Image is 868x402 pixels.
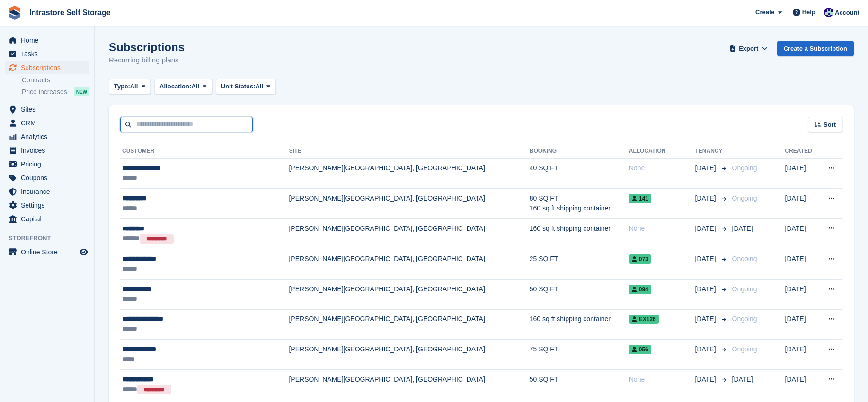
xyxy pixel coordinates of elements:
[216,79,276,95] button: Unit Status: All
[159,82,191,91] span: Allocation:
[74,87,89,96] div: NEW
[530,218,629,249] td: 160 sq ft shipping container
[530,340,629,370] td: 75 SQ FT
[530,189,629,219] td: 80 SQ FT 160 sq ft shipping container
[5,157,89,171] a: menu
[530,280,629,310] td: 50 SQ FT
[629,375,695,385] div: None
[9,234,94,243] span: Storefront
[785,218,818,249] td: [DATE]
[530,369,629,400] td: 50 SQ FT
[22,87,67,96] span: Price increases
[289,158,529,189] td: [PERSON_NAME][GEOGRAPHIC_DATA], [GEOGRAPHIC_DATA]
[5,47,89,61] a: menu
[21,47,78,61] span: Tasks
[732,315,757,323] span: Ongoing
[739,44,758,53] span: Export
[695,375,718,385] span: [DATE]
[21,130,78,143] span: Analytics
[289,144,529,159] th: Site
[221,82,256,91] span: Unit Status:
[824,120,836,130] span: Sort
[289,309,529,340] td: [PERSON_NAME][GEOGRAPHIC_DATA], [GEOGRAPHIC_DATA]
[5,116,89,130] a: menu
[732,345,757,353] span: Ongoing
[695,193,718,203] span: [DATE]
[695,224,718,234] span: [DATE]
[5,144,89,157] a: menu
[21,212,78,226] span: Capital
[21,103,78,116] span: Sites
[732,194,757,202] span: Ongoing
[629,163,695,173] div: None
[120,144,289,159] th: Customer
[154,79,212,95] button: Allocation: All
[109,55,185,66] p: Recurring billing plans
[5,171,89,184] a: menu
[21,144,78,157] span: Invoices
[777,41,854,56] a: Create a Subscription
[289,280,529,310] td: [PERSON_NAME][GEOGRAPHIC_DATA], [GEOGRAPHIC_DATA]
[785,369,818,400] td: [DATE]
[824,8,833,17] img: Mathew Tremewan
[755,8,774,17] span: Create
[695,163,718,173] span: [DATE]
[732,285,757,293] span: Ongoing
[629,315,659,324] span: EX126
[629,224,695,234] div: None
[289,218,529,249] td: [PERSON_NAME][GEOGRAPHIC_DATA], [GEOGRAPHIC_DATA]
[78,246,89,258] a: Preview store
[530,309,629,340] td: 160 sq ft shipping container
[732,255,757,262] span: Ongoing
[530,249,629,280] td: 25 SQ FT
[5,130,89,143] a: menu
[289,249,529,280] td: [PERSON_NAME][GEOGRAPHIC_DATA], [GEOGRAPHIC_DATA]
[629,194,651,203] span: 141
[728,41,770,56] button: Export
[835,8,859,17] span: Account
[629,285,651,294] span: 094
[21,157,78,171] span: Pricing
[26,5,115,20] a: Intrastore Self Storage
[5,212,89,226] a: menu
[785,249,818,280] td: [DATE]
[695,144,728,159] th: Tenancy
[530,158,629,189] td: 40 SQ FT
[785,309,818,340] td: [DATE]
[695,344,718,354] span: [DATE]
[114,82,130,91] span: Type:
[289,340,529,370] td: [PERSON_NAME][GEOGRAPHIC_DATA], [GEOGRAPHIC_DATA]
[732,225,753,232] span: [DATE]
[21,185,78,198] span: Insurance
[5,61,89,74] a: menu
[21,245,78,259] span: Online Store
[732,164,757,172] span: Ongoing
[785,280,818,310] td: [DATE]
[695,314,718,324] span: [DATE]
[109,41,185,53] h1: Subscriptions
[109,79,151,95] button: Type: All
[256,82,264,91] span: All
[130,82,138,91] span: All
[289,369,529,400] td: [PERSON_NAME][GEOGRAPHIC_DATA], [GEOGRAPHIC_DATA]
[785,158,818,189] td: [DATE]
[5,103,89,116] a: menu
[5,34,89,47] a: menu
[22,87,89,97] a: Price increases NEW
[785,340,818,370] td: [DATE]
[802,8,815,17] span: Help
[530,144,629,159] th: Booking
[191,82,199,91] span: All
[629,345,651,354] span: 056
[5,245,89,259] a: menu
[5,185,89,198] a: menu
[785,144,818,159] th: Created
[695,254,718,264] span: [DATE]
[8,6,22,20] img: stora-icon-8386f47178a22dfd0bd8f6a31ec36ba5ce8667c1dd55bd0f319d3a0aa187defe.svg
[629,144,695,159] th: Allocation
[629,254,651,264] span: 073
[21,34,78,47] span: Home
[21,171,78,184] span: Coupons
[21,61,78,74] span: Subscriptions
[785,189,818,219] td: [DATE]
